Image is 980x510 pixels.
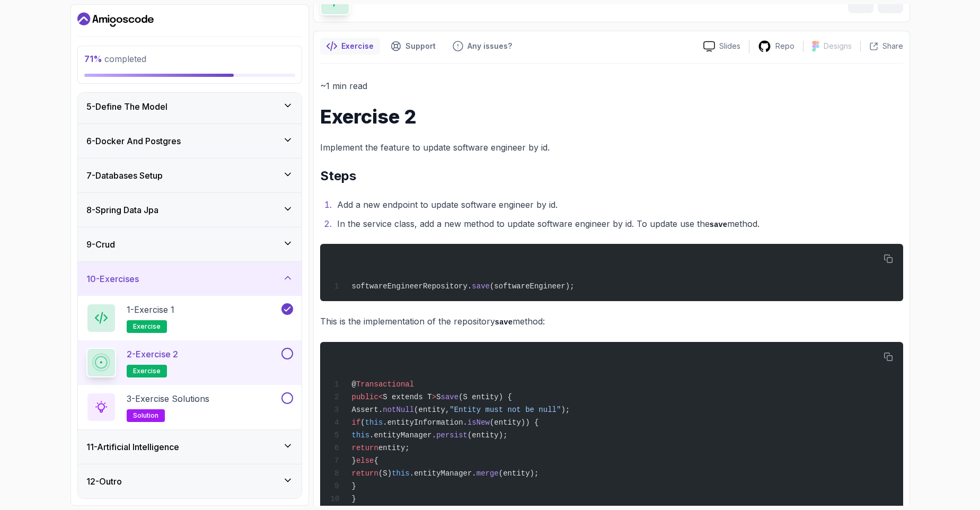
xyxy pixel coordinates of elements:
[378,393,383,401] span: <
[824,41,852,51] p: Designs
[133,322,161,331] span: exercise
[351,282,472,291] span: softwareEngineerRepository.
[127,303,174,316] p: 1 - Exercise 1
[86,348,293,377] button: 2-Exercise 2exercise
[383,418,467,427] span: .entityInformation.
[378,444,410,452] span: entity;
[86,100,167,113] h3: 5 - Define The Model
[351,469,378,478] span: return
[78,193,302,227] button: 8-Spring Data Jpa
[441,393,459,401] span: save
[86,135,181,147] h3: 6 - Docker And Postgres
[405,41,436,51] p: Support
[320,78,903,93] p: ~1 min read
[84,54,102,64] span: 71 %
[378,469,392,478] span: (S)
[351,406,383,414] span: Assert.
[775,41,794,51] p: Repo
[351,482,356,490] span: }
[320,38,380,55] button: notes button
[351,393,378,401] span: public
[334,197,903,212] li: Add a new endpoint to update software engineer by id.
[414,406,449,414] span: (entity,
[495,318,513,327] code: save
[369,431,436,439] span: .entityManager.
[78,227,302,261] button: 9-Crud
[78,430,302,464] button: 11-Artificial Intelligence
[341,41,374,51] p: Exercise
[436,393,440,401] span: S
[351,456,356,465] span: }
[86,169,163,182] h3: 7 - Databases Setup
[472,282,490,291] span: save
[86,475,122,488] h3: 12 - Outro
[78,464,302,498] button: 12-Outro
[749,40,803,53] a: Repo
[351,380,356,389] span: @
[384,38,442,55] button: Support button
[476,469,499,478] span: merge
[334,216,903,232] li: In the service class, add a new method to update software engineer by id. To update use the method.
[374,456,378,465] span: {
[356,456,374,465] span: else
[432,393,436,401] span: >
[86,272,139,285] h3: 10 - Exercises
[383,393,431,401] span: S extends T
[320,140,903,155] p: Implement the feature to update software engineer by id.
[710,221,728,229] code: save
[78,124,302,158] button: 6-Docker And Postgres
[695,41,749,52] a: Slides
[84,54,146,64] span: completed
[127,392,209,405] p: 3 - Exercise Solutions
[467,418,490,427] span: isNew
[561,406,570,414] span: );
[499,469,539,478] span: (entity);
[320,168,903,184] h2: Steps
[351,495,356,503] span: }
[490,282,575,291] span: (softwareEngineer);
[365,418,383,427] span: this
[78,262,302,296] button: 10-Exercises
[86,238,115,251] h3: 9 - Crud
[320,314,903,329] p: This is the implementation of the repository method:
[719,41,740,51] p: Slides
[86,204,158,216] h3: 8 - Spring Data Jpa
[86,392,293,422] button: 3-Exercise Solutionssolution
[351,444,378,452] span: return
[446,38,518,55] button: Feedback button
[467,41,512,51] p: Any issues?
[383,406,414,414] span: notNull
[410,469,476,478] span: .entityManager.
[133,411,158,420] span: solution
[86,303,293,333] button: 1-Exercise 1exercise
[436,431,467,439] span: persist
[458,393,512,401] span: (S entity) {
[78,159,302,192] button: 7-Databases Setup
[467,431,508,439] span: (entity);
[351,431,369,439] span: this
[882,41,903,51] p: Share
[360,418,365,427] span: (
[320,106,903,127] h1: Exercise 2
[127,348,178,360] p: 2 - Exercise 2
[133,367,161,375] span: exercise
[78,90,302,124] button: 5-Define The Model
[351,418,360,427] span: if
[77,11,154,28] a: Dashboard
[449,406,561,414] span: "Entity must not be null"
[86,441,179,453] h3: 11 - Artificial Intelligence
[860,41,903,51] button: Share
[356,380,414,389] span: Transactional
[490,418,538,427] span: (entity)) {
[392,469,410,478] span: this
